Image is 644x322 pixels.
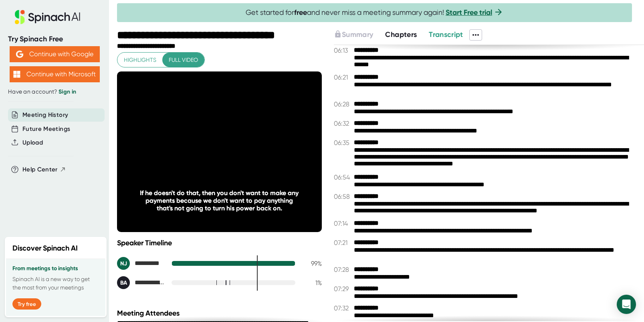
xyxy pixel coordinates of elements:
span: Full video [169,55,198,65]
span: Chapters [385,30,417,39]
a: Sign in [59,88,76,95]
button: Try free [12,298,41,310]
button: Chapters [385,29,417,40]
span: 06:32 [334,120,352,127]
div: 99 % [302,260,322,267]
div: Noll, Judi [117,257,165,270]
a: Start Free trial [446,8,492,17]
button: Transcript [429,29,463,40]
span: 06:54 [334,173,352,181]
p: Spinach AI is a new way to get the most from your meetings [12,275,99,292]
span: 06:13 [334,47,352,54]
span: Get started for and never miss a meeting summary again! [246,8,503,17]
h3: From meetings to insights [12,265,99,272]
button: Highlights [117,53,163,67]
span: Transcript [429,30,463,39]
button: Continue with Microsoft [10,66,100,82]
button: Continue with Google [10,46,100,62]
img: Aehbyd4JwY73AAAAAElFTkSuQmCC [16,51,23,58]
button: Future Meetings [22,124,70,134]
span: 07:32 [334,304,352,312]
div: Speaker Timeline [117,238,322,247]
b: free [294,8,307,17]
div: Open Intercom Messenger [617,295,636,314]
button: Upload [22,138,43,147]
div: NJ [117,257,130,270]
button: Meeting History [22,110,68,120]
div: If he doesn't do that, then you don't want to make any payments because we don't want to pay anyt... [137,189,301,212]
button: Summary [334,29,373,40]
span: 07:29 [334,285,352,293]
span: Summary [342,30,373,39]
div: Have an account? [8,88,101,96]
h2: Discover Spinach AI [12,243,78,254]
div: Try Spinach Free [8,35,101,44]
div: Upgrade to access [334,29,385,41]
span: 06:58 [334,193,352,200]
span: 06:28 [334,100,352,108]
button: Help Center [22,165,66,174]
span: 07:21 [334,239,352,247]
span: Highlights [124,55,156,65]
span: Help Center [22,165,58,174]
div: 1 % [302,279,322,287]
div: Bailey, Brooke A [117,276,165,289]
span: 06:21 [334,73,352,81]
span: 07:14 [334,220,352,227]
div: Meeting Attendees [117,309,324,318]
span: 07:28 [334,266,352,273]
button: Full video [162,53,204,67]
span: 06:35 [334,139,352,147]
div: BA [117,276,130,289]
